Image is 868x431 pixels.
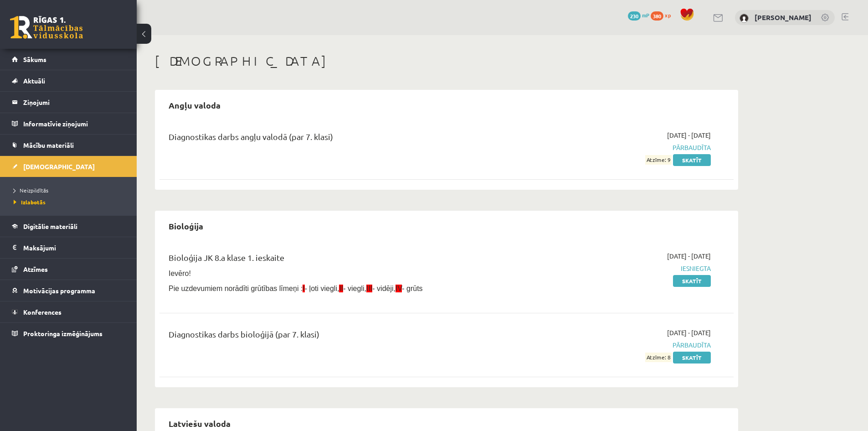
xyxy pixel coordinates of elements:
[12,135,125,156] a: Mācību materiāli
[651,11,663,21] span: 380
[23,237,125,258] legend: Maksājumi
[155,53,738,69] h1: [DEMOGRAPHIC_DATA]
[159,215,212,237] h2: Bioloģija
[14,198,46,206] span: Izlabotās
[14,198,128,206] a: Izlabotās
[23,92,125,113] legend: Ziņojumi
[673,154,711,166] a: Skatīt
[12,70,125,91] a: Aktuāli
[169,251,525,268] div: Bioloģija JK 8.a klase 1. ieskaite
[23,55,46,63] span: Sākums
[651,11,675,19] a: 380 xp
[10,16,83,39] a: Rīgas 1. Tālmācības vidusskola
[12,280,125,301] a: Motivācijas programma
[366,285,372,292] span: III
[23,265,48,273] span: Atzīmes
[23,308,62,316] span: Konferences
[667,328,711,338] span: [DATE] - [DATE]
[395,285,402,292] span: IV
[667,130,711,140] span: [DATE] - [DATE]
[12,92,125,113] a: Ziņojumi
[740,14,749,23] img: Alina Ščerbicka
[628,11,649,19] a: 230 mP
[539,340,711,350] span: Pārbaudīta
[539,264,711,273] span: Iesniegta
[169,130,525,147] div: Diagnostikas darbs angļu valodā (par 7. klasi)
[12,216,125,237] a: Digitālie materiāli
[755,13,812,22] a: [PERSON_NAME]
[169,285,423,292] span: Pie uzdevumiem norādīti grūtības līmeņi : - ļoti viegli, - viegli, - vidēji, - grūts
[645,353,672,362] span: Atzīme: 8
[667,251,711,261] span: [DATE] - [DATE]
[23,222,77,230] span: Digitālie materiāli
[339,285,343,292] span: II
[12,156,125,177] a: [DEMOGRAPHIC_DATA]
[12,323,125,344] a: Proktoringa izmēģinājums
[159,94,230,116] h2: Angļu valoda
[23,77,45,85] span: Aktuāli
[23,141,74,149] span: Mācību materiāli
[14,187,48,194] span: Neizpildītās
[673,275,711,287] a: Skatīt
[539,143,711,152] span: Pārbaudīta
[23,329,103,338] span: Proktoringa izmēģinājums
[645,155,672,165] span: Atzīme: 9
[23,286,95,295] span: Motivācijas programma
[673,352,711,363] a: Skatīt
[23,162,95,171] span: [DEMOGRAPHIC_DATA]
[169,270,191,277] span: Ievēro!
[169,328,525,345] div: Diagnostikas darbs bioloģijā (par 7. klasi)
[12,113,125,134] a: Informatīvie ziņojumi
[12,259,125,280] a: Atzīmes
[303,285,304,292] span: I
[628,11,641,21] span: 230
[665,11,671,19] span: xp
[642,11,649,19] span: mP
[14,186,128,194] a: Neizpildītās
[12,49,125,70] a: Sākums
[12,237,125,258] a: Maksājumi
[12,301,125,322] a: Konferences
[23,113,125,134] legend: Informatīvie ziņojumi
